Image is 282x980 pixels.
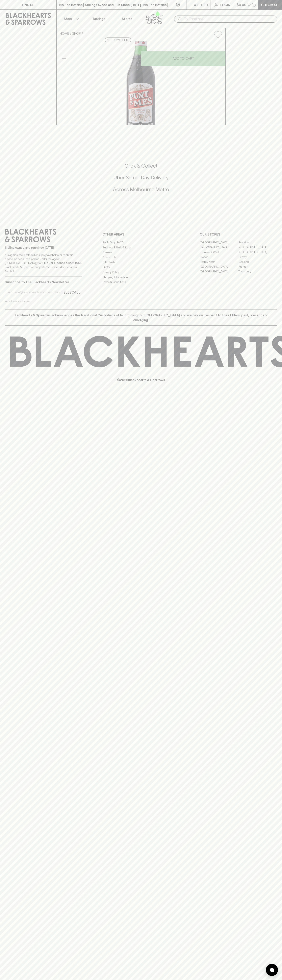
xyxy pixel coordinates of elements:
[238,254,277,259] a: Fitzroy
[5,299,82,303] p: We will never spam you
[237,2,246,7] p: $0.00
[102,255,180,260] a: Contact Us
[200,264,238,269] a: [GEOGRAPHIC_DATA]
[5,246,82,250] p: Sibling owned and run since [DATE]
[5,163,277,169] h5: Click & Collect
[200,259,238,264] a: Fitzroy North
[102,245,180,250] a: Business & Bulk Gifting
[60,32,69,35] a: HOME
[212,29,224,40] button: Add to wishlist
[57,41,225,125] img: 3492.png
[200,269,238,274] a: [GEOGRAPHIC_DATA]
[173,56,194,61] p: ADD TO CART
[200,250,238,254] a: Brunswick West
[200,245,238,250] a: [GEOGRAPHIC_DATA]
[105,38,131,42] button: Add to wishlist
[194,2,209,7] p: Wishlist
[200,254,238,259] a: Elwood
[220,2,230,7] p: Login
[261,2,279,7] p: Checkout
[5,280,82,285] p: Subscribe to The Blackhearts Newsletter
[5,253,82,273] p: It is against the law to sell or supply alcohol to, or to obtain alcohol on behalf of a person un...
[44,261,81,265] strong: Liquor License #32064953
[102,250,180,255] a: Careers
[270,968,274,972] img: bubble-icon
[64,16,72,21] p: Shop
[63,290,80,295] p: SUBSCRIBE
[102,265,180,270] a: FAQ's
[22,2,34,7] p: FIND US
[102,260,180,265] a: Gift Cards
[238,245,277,250] a: [GEOGRAPHIC_DATA]
[102,275,180,279] a: Shipping Information
[141,51,225,66] button: ADD TO CART
[102,240,180,245] a: Bottle Drop FAQ's
[200,232,277,237] p: OUR STORES
[113,10,141,28] a: Stores
[200,240,238,245] a: [GEOGRAPHIC_DATA]
[102,232,180,237] p: OTHER AREAS
[238,240,277,245] a: Braddon
[238,250,277,254] a: [GEOGRAPHIC_DATA]
[102,270,180,275] a: Privacy Policy
[5,146,277,214] div: Call to action block
[92,16,105,21] p: Tastings
[238,269,277,274] a: Thornbury
[122,16,132,21] p: Stores
[5,186,277,193] h5: Across Melbourne Metro
[184,16,274,22] input: Try "Pinot noir"
[253,4,255,6] p: 0
[57,10,85,28] button: Shop
[102,280,180,285] a: Terms & Conditions
[5,174,277,181] h5: Uber Same-Day Delivery
[8,313,274,322] p: Blackhearts & Sparrows acknowledges the traditional Custodians of land throughout [GEOGRAPHIC_DAT...
[238,259,277,264] a: Geelong
[238,264,277,269] a: Prahran
[85,10,113,28] a: Tastings
[72,32,81,35] a: SHOP
[8,289,62,296] input: e.g. jane@blackheartsandsparrows.com.au
[62,288,82,297] button: SUBSCRIBE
